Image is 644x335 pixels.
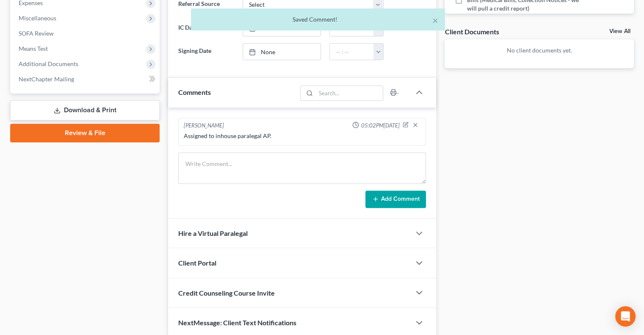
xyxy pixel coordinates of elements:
button: × [432,15,438,25]
span: Means Test [19,45,48,52]
span: Hire a Virtual Paralegal [178,229,248,237]
a: Review & File [10,124,160,142]
span: 05:02PM[DATE] [361,122,399,130]
span: Additional Documents [19,60,78,67]
div: Assigned to inhouse paralegal AP. [184,132,420,140]
div: Saved Comment! [198,15,438,24]
a: None [243,44,321,60]
div: Open Intercom Messenger [615,306,636,327]
span: NextChapter Mailing [19,75,74,83]
span: Comments [178,88,211,96]
input: Search... [316,86,383,100]
label: Signing Date [174,43,238,60]
span: NextMessage: Client Text Notifications [178,318,296,327]
a: Download & Print [10,100,160,120]
span: Credit Counseling Course Invite [178,289,275,297]
input: -- : -- [330,44,374,60]
span: Client Portal [178,259,216,267]
span: SOFA Review [19,30,54,37]
div: [PERSON_NAME] [184,122,224,130]
p: No client documents yet. [451,46,627,55]
button: Add Comment [365,191,426,208]
a: NextChapter Mailing [12,72,160,87]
